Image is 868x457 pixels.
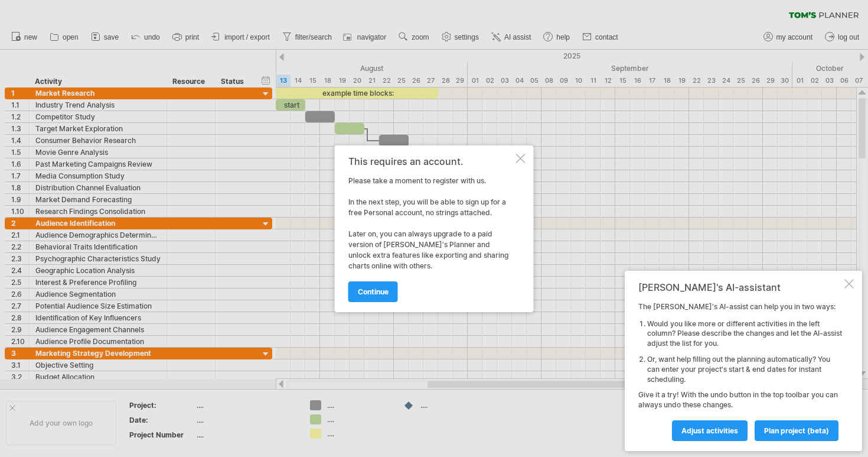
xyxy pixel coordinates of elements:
[638,281,842,293] div: [PERSON_NAME]'s AI-assistant
[764,426,829,435] span: plan project (beta)
[348,156,514,302] div: Please take a moment to register with us. In the next step, you will be able to sign up for a fre...
[681,426,738,435] span: Adjust activities
[638,302,842,440] div: The [PERSON_NAME]'s AI-assist can help you in two ways: Give it a try! With the undo button in th...
[755,420,838,441] a: plan project (beta)
[647,355,842,384] li: Or, want help filling out the planning automatically? You can enter your project's start & end da...
[348,281,398,302] a: continue
[348,156,514,167] div: This requires an account.
[647,319,842,349] li: Would you like more or different activities in the left column? Please describe the changes and l...
[358,287,389,296] span: continue
[672,420,748,441] a: Adjust activities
